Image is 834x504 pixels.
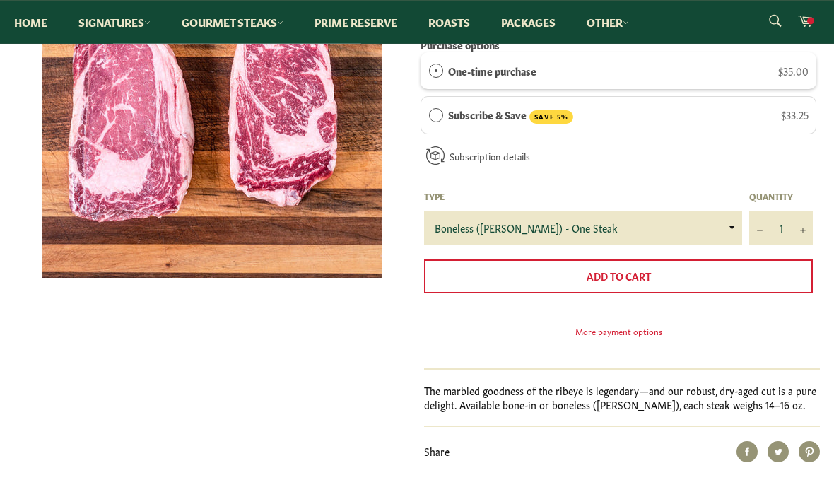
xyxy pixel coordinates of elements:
[487,1,570,44] a: Packages
[414,1,484,44] a: Roasts
[448,107,574,124] label: Subscribe & Save
[587,269,651,283] span: Add to Cart
[781,108,809,122] span: $33.25
[429,107,443,123] div: Subscribe & Save
[424,385,820,412] p: The marbled goodness of the ribeye is legendary—and our robust, dry-aged cut is a pure delight. A...
[168,1,298,44] a: Gourmet Steaks
[749,212,770,246] button: Reduce item quantity by one
[424,326,813,338] a: More payment options
[421,38,500,52] label: Purchase options
[424,191,742,203] label: Type
[792,212,813,246] button: Increase item quantity by one
[529,111,573,124] span: SAVE 5%
[64,1,165,44] a: Signatures
[424,260,813,294] button: Add to Cart
[749,191,813,203] label: Quantity
[300,1,411,44] a: Prime Reserve
[424,445,450,459] span: Share
[778,64,809,78] span: $35.00
[448,64,536,79] label: One-time purchase
[572,1,643,44] a: Other
[429,64,443,79] div: One-time purchase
